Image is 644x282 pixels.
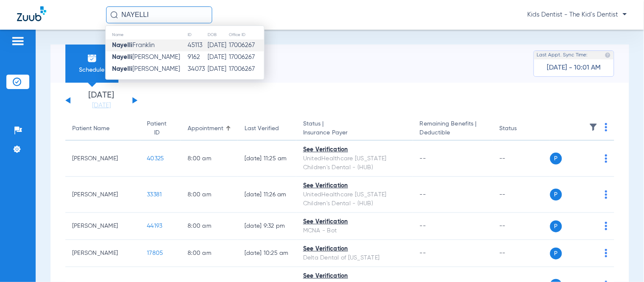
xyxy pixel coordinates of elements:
[147,120,166,137] div: Patient ID
[112,66,132,72] strong: Nayelli
[303,245,406,254] div: See Verification
[303,181,406,190] div: See Verification
[420,223,426,229] span: --
[605,154,607,163] img: group-dot-blue.svg
[147,156,164,162] span: 40325
[238,141,296,177] td: [DATE] 11:25 AM
[238,213,296,240] td: [DATE] 9:32 PM
[147,192,162,198] span: 33381
[303,190,406,208] div: UnitedHealthcare [US_STATE] Children's Dental - (HUB)
[207,51,228,63] td: [DATE]
[112,54,180,60] span: [PERSON_NAME]
[550,153,562,165] span: P
[420,128,486,137] span: Deductible
[420,250,426,256] span: --
[76,101,127,110] a: [DATE]
[303,226,406,235] div: MCNA - Bot
[112,54,132,60] strong: Nayelli
[181,213,238,240] td: 8:00 AM
[602,241,644,282] iframe: Chat Widget
[187,30,207,39] th: ID
[106,6,212,23] input: Search for patients
[228,39,264,51] td: 17006267
[17,6,46,21] img: Zuub Logo
[493,213,550,240] td: --
[207,30,228,39] th: DOB
[207,63,228,75] td: [DATE]
[245,124,290,133] div: Last Verified
[605,190,607,199] img: group-dot-blue.svg
[550,248,562,260] span: P
[65,141,140,177] td: [PERSON_NAME]
[65,213,140,240] td: [PERSON_NAME]
[188,124,231,133] div: Appointment
[188,124,223,133] div: Appointment
[493,117,550,141] th: Status
[228,30,264,39] th: Office ID
[147,223,162,229] span: 44193
[493,177,550,213] td: --
[76,91,127,110] li: [DATE]
[605,222,607,230] img: group-dot-blue.svg
[493,240,550,267] td: --
[181,240,238,267] td: 8:00 AM
[550,221,562,232] span: P
[303,218,406,226] div: See Verification
[303,272,406,281] div: See Verification
[110,11,118,19] img: Search Icon
[238,240,296,267] td: [DATE] 10:25 AM
[528,11,627,19] span: Kids Dentist - The Kid's Dentist
[72,66,112,74] span: Schedule
[72,124,110,133] div: Patient Name
[147,250,163,256] span: 17805
[537,51,588,59] span: Last Appt. Sync Time:
[303,154,406,172] div: UnitedHealthcare [US_STATE] Children's Dental - (HUB)
[72,124,133,133] div: Patient Name
[303,145,406,154] div: See Verification
[112,42,132,48] strong: Nayelli
[87,53,97,63] img: Schedule
[228,51,264,63] td: 17006267
[420,156,426,162] span: --
[147,120,174,137] div: Patient ID
[106,30,187,39] th: Name
[296,117,413,141] th: Status |
[238,177,296,213] td: [DATE] 11:26 AM
[550,189,562,201] span: P
[245,124,279,133] div: Last Verified
[547,64,601,72] span: [DATE] - 10:01 AM
[207,39,228,51] td: [DATE]
[605,123,607,131] img: group-dot-blue.svg
[112,42,155,48] span: Franklin
[303,128,406,137] span: Insurance Payer
[65,240,140,267] td: [PERSON_NAME]
[11,36,25,46] img: hamburger-icon
[493,141,550,177] td: --
[187,63,207,75] td: 34073
[605,52,611,58] img: last sync help info
[187,51,207,63] td: 9162
[303,254,406,262] div: Delta Dental of [US_STATE]
[181,141,238,177] td: 8:00 AM
[112,66,180,72] span: [PERSON_NAME]
[187,39,207,51] td: 45113
[420,192,426,198] span: --
[181,177,238,213] td: 8:00 AM
[228,63,264,75] td: 17006267
[589,123,598,131] img: filter.svg
[413,117,493,141] th: Remaining Benefits |
[65,177,140,213] td: [PERSON_NAME]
